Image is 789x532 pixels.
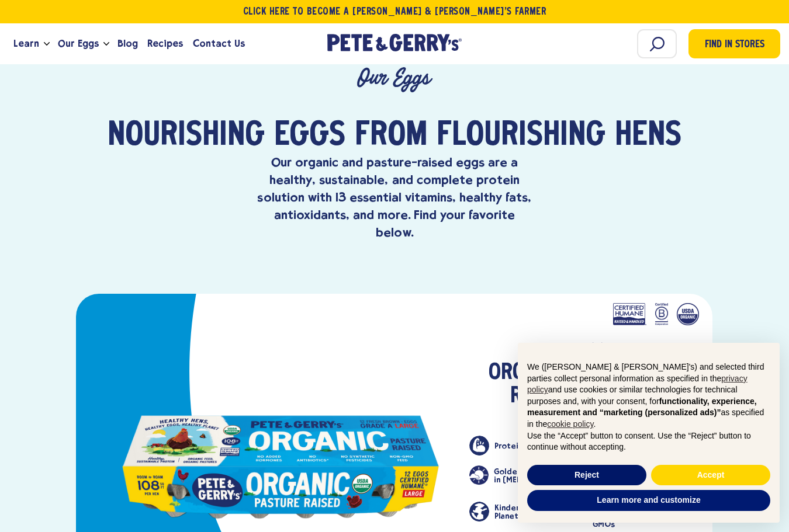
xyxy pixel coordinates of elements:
span: Blog [117,36,138,51]
p: We ([PERSON_NAME] & [PERSON_NAME]'s) and selected third parties collect personal information as s... [527,361,770,430]
a: Recipes [143,28,188,60]
span: Recipes [147,36,183,51]
li: Golden Yolks Rich in [MEDICAL_DATA] [469,465,568,485]
a: Contact Us [188,28,250,60]
li: Protein-Packed [469,436,568,455]
button: Open the dropdown menu for Learn [44,42,50,46]
span: Contact Us [193,36,245,51]
a: Our Eggs [53,28,103,60]
span: hens [615,119,681,154]
h3: Organic Pasture Raised Eggs [469,361,667,408]
a: Find in Stores [688,29,780,58]
a: Learn [9,28,44,60]
span: from [355,119,427,154]
span: Find in Stores [705,37,764,53]
button: Accept [651,465,770,486]
input: Search [637,29,677,58]
span: Learn [13,36,39,51]
p: Use the “Accept” button to consent. Use the “Reject” button to continue without accepting. [527,430,770,453]
span: Our Eggs [58,36,99,51]
button: Learn more and customize [527,490,770,511]
span: Nourishing [108,119,265,154]
a: (0) [469,340,667,353]
a: Blog [113,28,143,60]
span: eggs [274,119,345,154]
button: Reject [527,465,646,486]
p: Our organic and pasture-raised eggs are a healthy, sustainable, and complete protein solution wit... [254,154,535,241]
button: Open the dropdown menu for Our Eggs [103,42,109,46]
span: flourishing [437,119,605,154]
p: Our Eggs [66,65,724,91]
li: Kinder to Our Planet [469,495,568,528]
a: cookie policy [547,419,593,429]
